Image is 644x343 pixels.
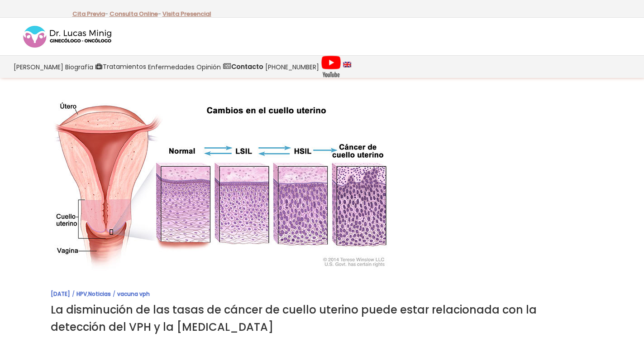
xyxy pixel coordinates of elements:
a: Visita Presencial [162,10,211,18]
span: [PERSON_NAME] [14,62,63,72]
a: Noticias [88,290,111,298]
span: Tratamientos [103,62,146,72]
a: language english [342,56,352,78]
img: [:es]Detección Cáncer Uterino[:] [51,96,390,271]
a: Enfermedades [147,56,196,78]
span: Opinión [196,62,221,72]
a: HPV [76,290,87,298]
a: Contacto [222,56,264,78]
a: Cita Previa [72,10,105,18]
a: Videos Youtube Ginecología [320,56,342,78]
strong: Contacto [231,62,263,71]
span: Biografía [65,62,93,72]
img: Videos Youtube Ginecología [321,55,341,78]
a: [PERSON_NAME] [13,56,64,78]
a: Consulta Online [110,10,158,18]
a: Tratamientos [94,56,147,78]
a: [DATE] [51,290,70,298]
span: Enfermedades [148,62,195,72]
div: , [76,288,114,300]
h3: La disminución de las tasas de cáncer de cuello uterino puede estar relacionada con la detección ... [51,301,594,336]
a: vacuna vph [117,290,150,298]
span: [PHONE_NUMBER] [265,62,319,72]
a: Opinión [196,56,222,78]
p: - [72,8,108,20]
a: Biografía [64,56,94,78]
img: language english [343,62,351,67]
p: - [110,8,161,20]
a: [PHONE_NUMBER] [264,56,320,78]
